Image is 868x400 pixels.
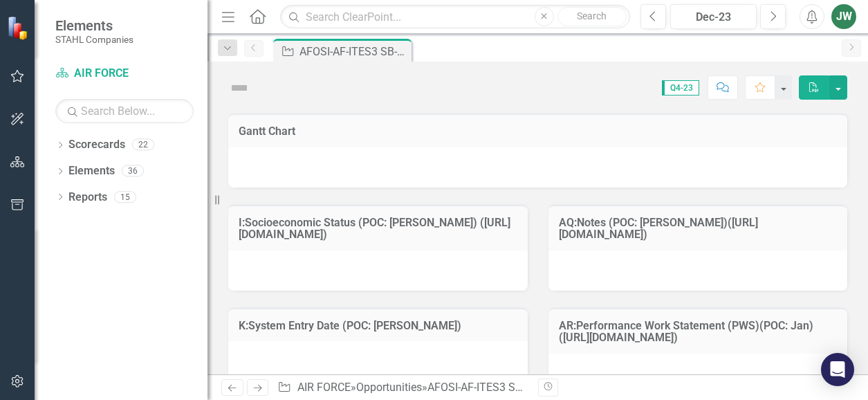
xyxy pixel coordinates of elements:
h3: Gantt Chart [239,125,837,138]
a: Opportunities [356,381,422,394]
span: Q4-23 [662,80,699,96]
h3: I:Socioeconomic Status (POC: [PERSON_NAME]) ([URL][DOMAIN_NAME]) [239,217,517,241]
img: ClearPoint Strategy [6,15,31,40]
input: Search Below... [55,99,194,123]
h3: AQ:Notes (POC: [PERSON_NAME])([URL][DOMAIN_NAME]) [559,217,838,241]
div: 22 [132,139,154,151]
div: » » [277,380,527,396]
img: Not Defined [228,77,250,99]
div: Dec-23 [675,9,752,26]
button: Dec-23 [670,4,757,29]
input: Search ClearPoint... [280,5,629,29]
small: STAHL Companies [55,34,133,45]
a: AIR FORCE [297,381,351,394]
a: AIR FORCE [55,66,194,82]
h3: AR:Performance Work Statement (PWS)(POC: Jan)([URL][DOMAIN_NAME]) [559,320,838,344]
div: 36 [122,165,144,177]
a: Scorecards [68,137,125,153]
a: Reports [68,190,107,206]
span: Search [577,10,607,21]
button: Search [557,7,627,26]
div: Open Intercom Messenger [821,353,854,386]
h3: K:System Entry Date (POC: [PERSON_NAME]) [239,320,517,332]
div: 15 [114,191,136,203]
div: AFOSI-AF-ITES3 SB-208239 (Professional IT Support Services) [427,381,732,394]
div: AFOSI-AF-ITES3 SB-208239 (Professional IT Support Services) [299,43,408,60]
a: Elements [68,163,115,179]
button: JW [831,4,856,29]
span: Elements [55,17,133,34]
